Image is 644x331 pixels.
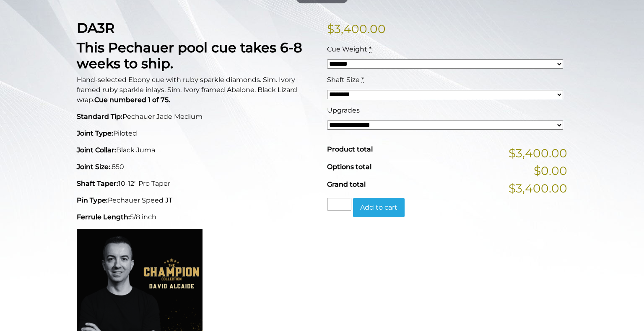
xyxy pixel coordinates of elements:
span: Options total [327,163,371,171]
p: Pechauer Jade Medium [77,112,317,122]
p: 5/8 inch [77,212,317,222]
strong: Standard Tip: [77,113,122,121]
p: 10-12" Pro Taper [77,179,317,189]
span: Product total [327,145,373,153]
strong: Joint Collar: [77,146,116,154]
span: Hand-selected Ebony cue with ruby sparkle diamonds. Sim. Ivory framed ruby sparkle inlays. Sim. I... [77,76,297,104]
abbr: required [369,45,371,53]
p: .850 [77,162,317,172]
strong: Joint Type: [77,129,113,137]
bdi: 3,400.00 [327,22,386,36]
span: Cue Weight [327,45,367,53]
span: Upgrades [327,106,360,114]
strong: Cue numbered 1 of 75. [94,96,170,104]
span: $3,400.00 [509,180,567,197]
input: Product quantity [327,198,351,210]
abbr: required [361,76,364,84]
span: $0.00 [534,162,567,180]
strong: This Pechauer pool cue takes 6-8 weeks to ship. [77,39,302,72]
span: $ [327,22,334,36]
strong: Ferrule Length: [77,213,130,221]
strong: Joint Size: [77,163,110,171]
span: Grand total [327,180,366,188]
button: Add to cart [353,198,405,217]
span: Shaft Size [327,76,360,84]
strong: DA3R [77,20,114,36]
p: Black Juma [77,145,317,155]
strong: Shaft Taper: [77,180,118,187]
strong: Pin Type: [77,196,108,204]
span: $3,400.00 [509,144,567,162]
p: Pechauer Speed JT [77,195,317,205]
p: Piloted [77,128,317,139]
